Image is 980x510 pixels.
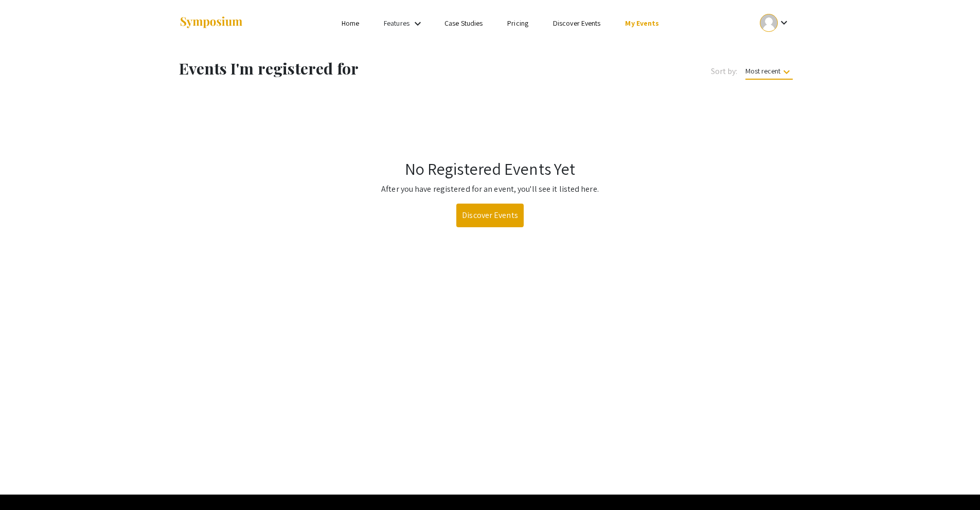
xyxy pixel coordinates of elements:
button: Expand account dropdown [749,11,801,34]
iframe: Chat [8,464,44,502]
span: Most recent [745,66,793,80]
mat-icon: keyboard_arrow_down [780,66,793,78]
h1: No Registered Events Yet [182,159,799,178]
h1: Events I'm registered for [179,59,536,78]
a: Case Studies [444,19,483,28]
a: Discover Events [456,204,524,227]
a: My Events [625,19,659,28]
p: After you have registered for an event, you'll see it listed here. [182,183,799,195]
mat-icon: Expand account dropdown [778,16,790,29]
mat-icon: Expand Features list [412,17,424,30]
a: Pricing [507,19,528,28]
button: Most recent [737,62,801,80]
img: Symposium by ForagerOne [179,16,243,30]
span: Sort by: [711,65,738,78]
a: Home [342,19,359,28]
a: Features [384,19,409,28]
a: Discover Events [553,19,601,28]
